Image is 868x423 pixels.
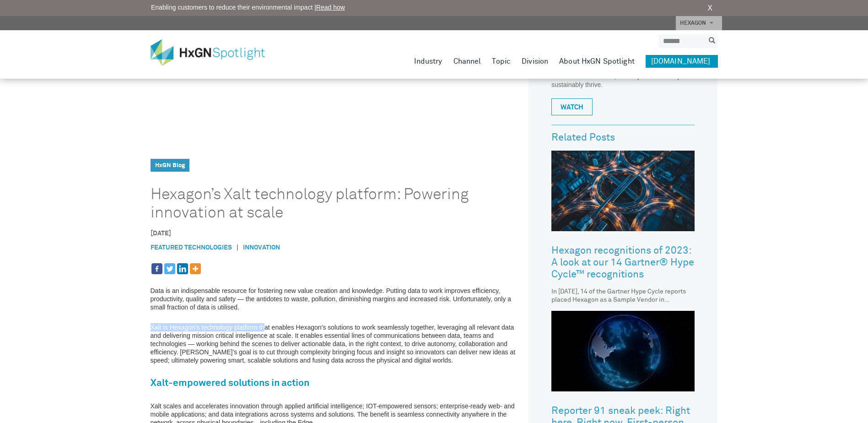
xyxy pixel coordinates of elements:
[151,287,524,311] p: Data is an indispensable resource for fostering new value creation and knowledge. Putting data to...
[151,376,524,391] h2: Xalt-empowered solutions in action
[151,230,171,237] time: [DATE]
[232,243,243,253] span: |
[707,3,712,14] a: X
[190,263,201,274] a: More
[414,55,442,68] a: Industry
[492,55,511,68] a: Topic
[522,55,548,68] a: Division
[551,151,695,231] img: Hexagon recognitions of 2023: A look at our 14 Gartner® Hype Cycle™ recognitions
[551,311,695,391] img: Reporter 91 sneak peek: Right here. Right now. First-person innovation
[243,244,280,251] a: Innovation
[551,98,593,115] a: WATCH
[551,287,695,304] div: In [DATE], 14 of the Gartner Hype Cycle reports placed Hexagon as a Sample Vendor in respective t...
[551,132,695,143] h3: Related Posts
[676,16,722,30] a: HEXAGON
[559,55,635,68] a: About HxGN Spotlight
[151,263,162,274] a: Facebook
[155,163,185,168] a: HxGN Blog
[551,238,695,287] a: Hexagon recognitions of 2023: A look at our 14 Gartner® Hype Cycle™ recognitions
[151,39,279,66] img: HxGN Spotlight
[151,323,524,364] p: Xalt is Hexagon’s technology platform that enables Hexagon’s solutions to work seamlessly togethe...
[164,263,175,274] a: Twitter
[316,4,345,11] a: Read how
[151,244,232,251] a: Featured Technologies
[151,185,498,222] h1: Hexagon’s Xalt technology platform: Powering innovation at scale
[646,55,718,68] a: [DOMAIN_NAME]
[151,3,345,12] span: Enabling customers to reduce their environmental impact |
[177,263,188,274] a: Linkedin
[453,55,481,68] a: Channel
